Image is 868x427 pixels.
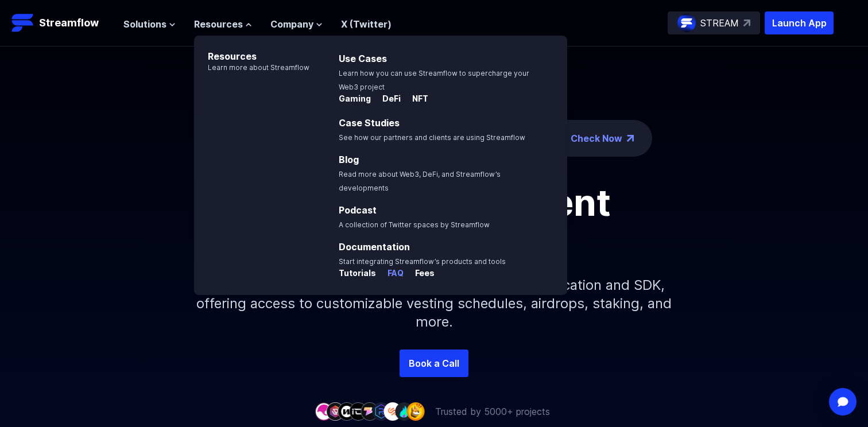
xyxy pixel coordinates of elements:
p: Gaming [339,93,371,104]
a: NFT [403,94,428,106]
p: Learn more about Streamflow [194,63,309,72]
span: A collection of Twitter spaces by Streamflow [339,220,490,229]
span: Resources [194,17,243,31]
span: Company [270,17,313,31]
a: Tutorials [339,269,378,280]
a: Streamflow [11,11,112,34]
span: See how our partners and clients are using Streamflow [339,133,525,142]
img: top-right-arrow.png [627,135,634,142]
a: Check Now [571,131,622,145]
span: Read more about Web3, DeFi, and Streamflow’s developments [339,170,501,192]
span: Solutions [123,17,166,31]
img: company-7 [383,402,402,420]
p: Trusted by 5000+ projects [435,405,550,418]
p: Simplify your token distribution with Streamflow's Application and SDK, offering access to custom... [187,258,681,350]
a: X (Twitter) [341,18,392,30]
span: Start integrating Streamflow’s products and tools [339,257,506,266]
a: Gaming [339,94,373,106]
button: Solutions [123,17,176,31]
a: Podcast [339,204,377,216]
a: DeFi [373,94,403,106]
button: Company [270,17,323,31]
img: company-5 [361,402,379,420]
a: Blog [339,154,359,165]
img: company-4 [349,402,367,420]
p: FAQ [378,267,404,279]
a: Use Cases [339,53,387,64]
p: Resources [194,36,309,63]
p: Fees [406,267,435,279]
div: Open Intercom Messenger [829,388,857,416]
img: company-6 [372,402,390,420]
button: Launch App [765,11,834,34]
p: Tutorials [339,267,376,279]
img: company-8 [395,402,413,420]
span: Learn how you can use Streamflow to supercharge your Web3 project [339,69,529,91]
p: DeFi [373,93,401,104]
a: STREAM [668,11,760,34]
a: FAQ [378,269,406,280]
p: NFT [403,93,428,104]
a: Documentation [339,241,410,253]
img: streamflow-logo-circle.png [677,14,696,32]
p: STREAM [700,16,739,30]
a: Case Studies [339,117,400,129]
img: company-2 [326,402,344,420]
button: Resources [194,17,252,31]
h1: Token management infrastructure [176,184,692,258]
img: company-9 [406,402,425,420]
a: Fees [406,269,435,280]
a: Book a Call [400,350,468,377]
img: top-right-arrow.svg [743,20,750,26]
img: company-1 [315,402,333,420]
img: Streamflow Logo [11,11,34,34]
img: company-3 [338,402,356,420]
p: Streamflow [39,15,99,31]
